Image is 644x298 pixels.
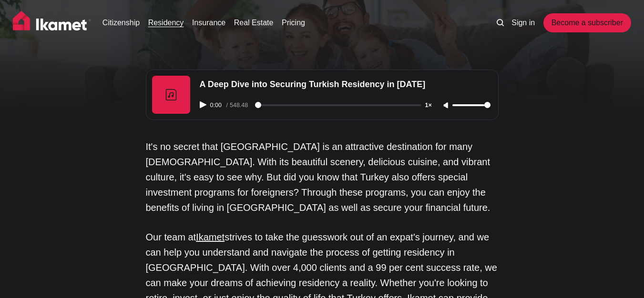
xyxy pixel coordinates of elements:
[441,102,452,109] button: Unmute
[102,17,140,29] a: Citizenship
[234,17,274,29] a: Real Estate
[228,102,250,109] span: 548.48
[200,101,208,108] button: Play audio
[423,102,441,109] button: Adjust playback speed
[192,17,225,29] a: Insurance
[543,13,631,32] a: Become a subscriber
[282,17,305,29] a: Pricing
[148,17,184,29] a: Residency
[146,139,499,215] p: It's no secret that [GEOGRAPHIC_DATA] is an attractive destination for many [DEMOGRAPHIC_DATA]. W...
[194,76,496,93] div: A Deep Dive into Securing Turkish Residency in [DATE]
[196,232,225,242] a: Ikamet
[511,17,535,29] a: Sign in
[13,11,91,35] img: Ikamet home
[226,102,253,109] div: /
[208,102,226,109] span: 0:00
